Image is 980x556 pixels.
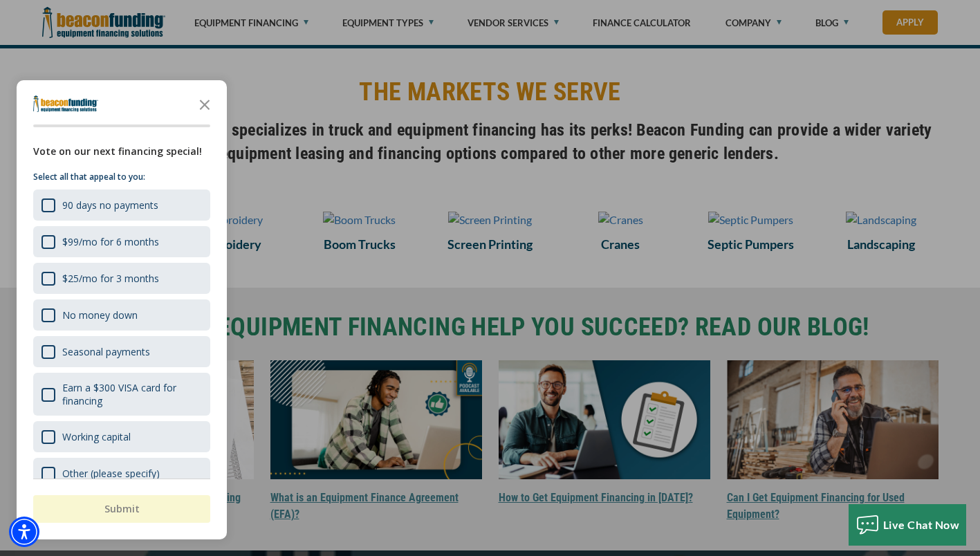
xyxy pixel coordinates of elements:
[62,308,138,322] div: No money down
[33,458,210,489] div: Other (please specify)
[33,336,210,367] div: Seasonal payments
[33,495,210,523] button: Submit
[33,373,210,416] div: Earn a $300 VISA card for financing
[33,226,210,257] div: $99/mo for 6 months
[62,430,131,443] div: Working capital
[33,170,210,184] p: Select all that appeal to you:
[62,381,202,407] div: Earn a $300 VISA card for financing
[62,272,159,285] div: $25/mo for 3 months
[33,263,210,294] div: $25/mo for 3 months
[9,517,39,547] div: Accessibility Menu
[62,345,150,358] div: Seasonal payments
[191,90,219,118] button: Close the survey
[883,518,960,531] span: Live Chat Now
[33,421,210,452] div: Working capital
[33,144,210,159] div: Vote on our next financing special!
[62,198,158,212] div: 90 days no payments
[33,189,210,221] div: 90 days no payments
[849,504,967,546] button: Live Chat Now
[62,235,159,248] div: $99/mo for 6 months
[33,95,98,112] img: Company logo
[62,467,160,480] div: Other (please specify)
[33,299,210,331] div: No money down
[17,80,227,539] div: Survey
